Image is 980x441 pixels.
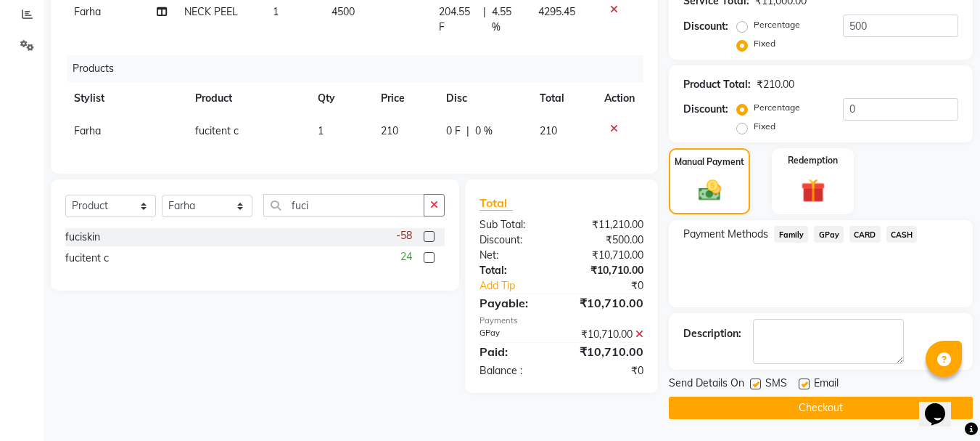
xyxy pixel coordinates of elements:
div: fucitent c [65,251,109,266]
span: 204.55 F [439,4,477,35]
th: Price [372,82,437,115]
div: ₹500.00 [561,232,654,248]
span: Farha [74,5,101,18]
span: Payment Methods [683,227,768,242]
div: ₹0 [561,363,654,379]
button: Checkout [669,397,973,419]
span: 4.55 % [492,4,522,35]
a: Add Tip [469,278,577,294]
div: fuciskin [65,230,100,245]
span: 1 [273,5,279,18]
span: CASH [886,226,918,243]
th: Product [186,82,309,115]
span: Send Details On [669,376,744,394]
div: Description: [683,326,741,341]
div: Discount: [469,232,561,248]
span: | [466,124,469,139]
span: 210 [540,124,557,137]
span: fucitent c [195,124,239,137]
label: Fixed [754,37,775,50]
span: Email [814,376,839,394]
div: Balance : [469,363,561,379]
span: Family [774,226,808,243]
img: _cash.svg [691,177,728,203]
span: 4500 [332,5,355,18]
div: GPay [469,327,561,342]
iframe: chat widget [919,383,965,426]
div: ₹10,710.00 [561,248,654,263]
div: Payments [479,315,643,327]
span: 4295.45 [538,5,575,18]
div: Payable: [469,294,561,312]
span: 210 [381,124,398,137]
div: Total: [469,263,561,278]
div: ₹10,710.00 [561,263,654,278]
div: Net: [469,248,561,263]
span: GPay [814,226,844,243]
div: ₹10,710.00 [561,327,654,342]
span: NECK PEEL [184,5,238,18]
input: Search or Scan [263,194,424,217]
div: ₹0 [577,278,655,294]
div: ₹11,210.00 [561,217,654,232]
span: | [483,4,486,35]
span: Farha [74,124,101,137]
label: Percentage [754,18,800,31]
div: Discount: [683,19,728,34]
div: ₹10,710.00 [561,294,654,312]
div: Product Total: [683,77,751,92]
span: CARD [849,226,881,243]
span: SMS [765,376,787,394]
div: Discount: [683,102,728,117]
label: Redemption [788,154,838,167]
th: Stylist [65,82,186,115]
div: Products [67,55,654,82]
span: 0 F [446,124,461,139]
span: 0 % [475,124,493,139]
span: -58 [396,228,412,243]
th: Qty [309,82,372,115]
span: 1 [318,124,324,137]
label: Fixed [754,120,775,133]
div: ₹10,710.00 [561,343,654,360]
span: 24 [400,249,412,264]
div: ₹210.00 [757,77,794,92]
th: Disc [437,82,531,115]
label: Percentage [754,101,800,114]
th: Action [596,82,643,115]
span: Total [479,195,513,211]
div: Paid: [469,343,561,360]
img: _gift.svg [794,176,833,206]
label: Manual Payment [675,155,744,169]
th: Total [531,82,596,115]
div: Sub Total: [469,217,561,232]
